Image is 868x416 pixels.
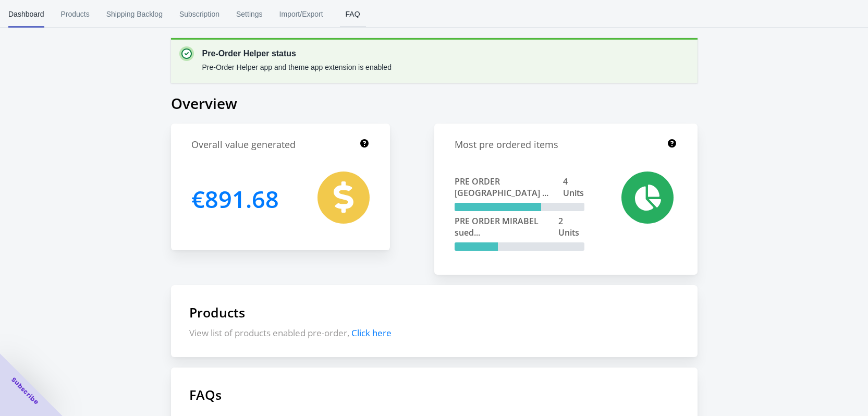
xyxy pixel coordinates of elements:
[455,138,558,151] h1: Most pre ordered items
[202,62,392,72] p: Pre-Order Helper app and theme app extension is enabled
[236,1,263,28] span: Settings
[563,176,584,199] span: 4 Units
[8,1,44,28] span: Dashboard
[171,93,698,113] h1: Overview
[9,375,41,407] span: Subscribe
[189,303,679,321] h1: Products
[279,1,323,28] span: Import/Export
[455,176,563,199] span: PRE ORDER [GEOGRAPHIC_DATA] ...
[106,1,163,28] span: Shipping Backlog
[189,327,679,339] p: View list of products enabled pre-order,
[340,1,366,28] span: FAQ
[202,47,392,60] p: Pre-Order Helper status
[179,1,219,28] span: Subscription
[61,1,90,28] span: Products
[455,215,559,238] span: PRE ORDER MIRABEL sued...
[351,327,392,339] span: Click here
[191,138,296,151] h1: Overall value generated
[191,172,279,226] h1: 891.68
[558,215,584,238] span: 2 Units
[191,183,205,215] span: €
